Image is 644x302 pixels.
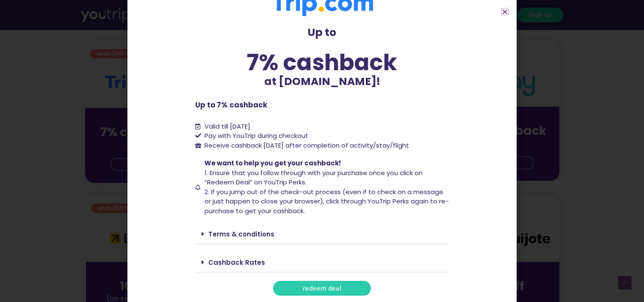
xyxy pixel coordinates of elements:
a: Close [502,8,508,15]
div: Cashback Rates [195,253,449,272]
span: We want to help you get your cashback! [205,159,341,167]
span: 1. Ensure that you follow through with your purchase once you click on “Redeem Deal” on YouTrip P... [205,168,423,187]
a: Cashback Rates [208,258,265,267]
span: 2. If you jump out of the check-out process (even if to check on a message or just happen to clos... [205,187,449,215]
p: Up to [195,25,449,41]
b: Up to 7% cashback [195,100,267,110]
span: redeem deal [303,285,341,291]
span: Pay with YouTrip during checkout [202,131,308,141]
div: Terms & conditions [195,224,449,244]
p: at [DOMAIN_NAME]! [195,74,449,90]
a: redeem deal [273,281,371,296]
div: 7% cashback [195,51,449,74]
span: Receive cashback [DATE] after completion of activity/stay/flight [205,141,409,150]
span: Valid till [DATE] [205,122,250,131]
a: Terms & conditions [208,230,274,239]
